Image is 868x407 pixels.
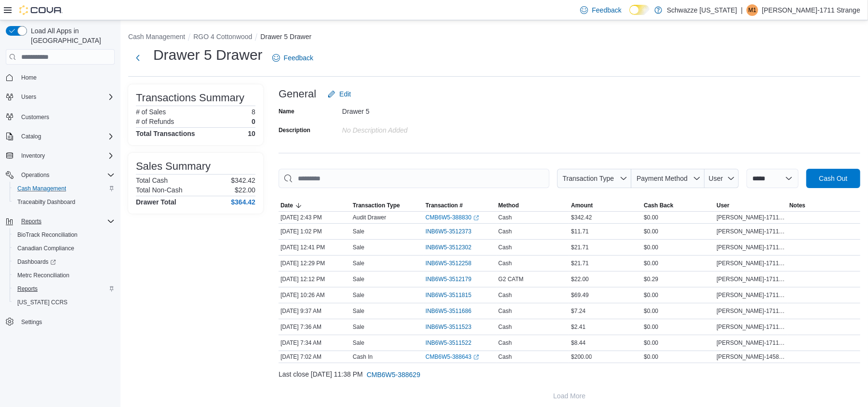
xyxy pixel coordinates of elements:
span: Operations [21,171,50,179]
a: [US_STATE] CCRS [13,297,71,308]
button: Load More [279,386,860,406]
span: User [717,202,730,209]
span: G2 CATM [498,275,523,283]
button: Catalog [2,130,119,143]
label: Name [279,108,294,115]
span: Cash [498,244,512,251]
input: Dark Mode [629,5,650,15]
span: INB6W5-3511686 [426,307,471,315]
span: Transaction # [426,202,463,209]
p: 8 [252,108,255,116]
span: Canadian Compliance [13,243,115,254]
span: Inventory [21,152,45,160]
button: Cash Management [10,182,119,195]
button: INB6W5-3511815 [426,289,481,301]
span: [PERSON_NAME]-1711 Strange [717,244,786,251]
div: $0.29 [642,273,715,285]
span: Home [21,74,37,81]
button: Date [279,200,351,211]
button: Cash Back [642,200,715,211]
p: $342.42 [231,176,255,184]
p: 0 [252,118,255,125]
span: Traceabilty Dashboard [17,198,75,206]
button: INB6W5-3511522 [426,337,481,349]
div: $0.00 [642,351,715,363]
span: User [709,175,723,182]
button: Method [496,200,569,211]
button: [US_STATE] CCRS [10,296,119,309]
span: Notes [789,202,805,209]
button: Cash Management [128,33,185,41]
p: Sale [353,323,364,331]
span: Transaction Type [353,202,400,209]
button: Traceabilty Dashboard [10,195,119,209]
nav: Complex example [6,67,115,354]
span: [PERSON_NAME]-1711 Strange [717,307,786,315]
span: $2.41 [571,323,586,331]
a: Feedback [576,0,625,20]
span: INB6W5-3511522 [426,339,471,347]
h4: Drawer Total [136,198,176,206]
span: Canadian Compliance [17,244,74,252]
span: BioTrack Reconciliation [17,231,78,239]
p: [PERSON_NAME]-1711 Strange [762,4,860,16]
button: Users [17,91,40,103]
button: Drawer 5 Drawer [260,33,311,41]
button: Home [2,70,119,84]
button: Transaction Type [351,200,424,211]
button: Canadian Compliance [10,242,119,255]
span: Cash [498,339,512,347]
div: $0.00 [642,212,715,223]
span: $69.49 [571,291,589,299]
span: Cash [498,259,512,267]
span: $11.71 [571,228,589,235]
span: Catalog [17,131,115,142]
p: Sale [353,275,364,283]
div: No Description added [342,122,471,134]
a: Cash Management [13,183,70,194]
h6: # of Refunds [136,118,174,125]
span: Cash Management [13,183,115,194]
span: $7.24 [571,307,586,315]
h1: Drawer 5 Drawer [153,45,263,65]
div: [DATE] 9:37 AM [279,305,351,317]
span: INB6W5-3511815 [426,291,471,299]
span: Users [17,91,115,103]
span: $21.71 [571,259,589,267]
span: [PERSON_NAME]-1711 Strange [717,323,786,331]
p: Sale [353,339,364,347]
button: Next [128,48,147,68]
p: Sale [353,291,364,299]
a: CMB6W5-388643External link [426,353,479,361]
span: Operations [17,169,115,181]
span: INB6W5-3512179 [426,275,471,283]
span: [PERSON_NAME]-1711 Strange [717,291,786,299]
a: Dashboards [13,256,60,268]
a: Traceabilty Dashboard [13,196,79,208]
span: [PERSON_NAME]-1458 [PERSON_NAME] [717,353,786,361]
span: [PERSON_NAME]-1711 Strange [717,228,786,235]
span: Dark Mode [629,15,630,15]
div: [DATE] 7:34 AM [279,337,351,349]
span: Settings [21,318,42,326]
button: Reports [17,216,45,227]
a: Home [17,72,40,83]
div: [DATE] 10:26 AM [279,289,351,301]
nav: An example of EuiBreadcrumbs [128,32,860,43]
span: $22.00 [571,275,589,283]
span: M1 [748,4,757,16]
h4: $364.42 [231,198,255,206]
button: Operations [17,169,53,181]
div: [DATE] 7:02 AM [279,351,351,363]
p: Schwazze [US_STATE] [667,4,737,16]
p: | [741,4,743,16]
p: Sale [353,228,364,235]
span: Reports [13,283,115,295]
button: CMB6W5-388629 [363,365,424,384]
button: INB6W5-3512179 [426,273,481,285]
div: $0.00 [642,305,715,317]
button: Users [2,90,119,104]
span: Cash [498,214,512,221]
span: Cash Management [17,185,66,192]
span: Cash [498,228,512,235]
